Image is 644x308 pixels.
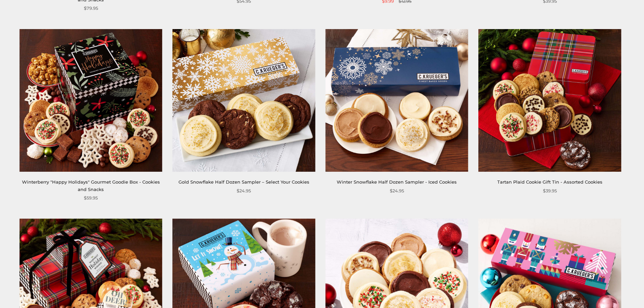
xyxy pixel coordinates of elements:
img: Gold Snowflake Half Dozen Sampler – Select Your Cookies [172,29,315,172]
img: Winter Snowflake Half Dozen Sampler - Iced Cookies [326,29,468,172]
a: Winter Snowflake Half Dozen Sampler - Iced Cookies [337,179,457,185]
a: Gold Snowflake Half Dozen Sampler – Select Your Cookies [178,179,309,185]
img: Tartan Plaid Cookie Gift Tin - Assorted Cookies [478,29,621,172]
span: $79.95 [84,5,98,12]
img: Winterberry "Happy Holidays" Gourmet Goodie Box - Cookies and Snacks [20,29,162,172]
span: $24.95 [237,187,251,194]
span: $39.95 [543,187,557,194]
span: $59.95 [84,194,98,202]
span: $24.95 [390,187,404,194]
a: Winterberry "Happy Holidays" Gourmet Goodie Box - Cookies and Snacks [22,179,160,192]
a: Tartan Plaid Cookie Gift Tin - Assorted Cookies [497,179,602,185]
iframe: Sign Up via Text for Offers [5,282,70,303]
